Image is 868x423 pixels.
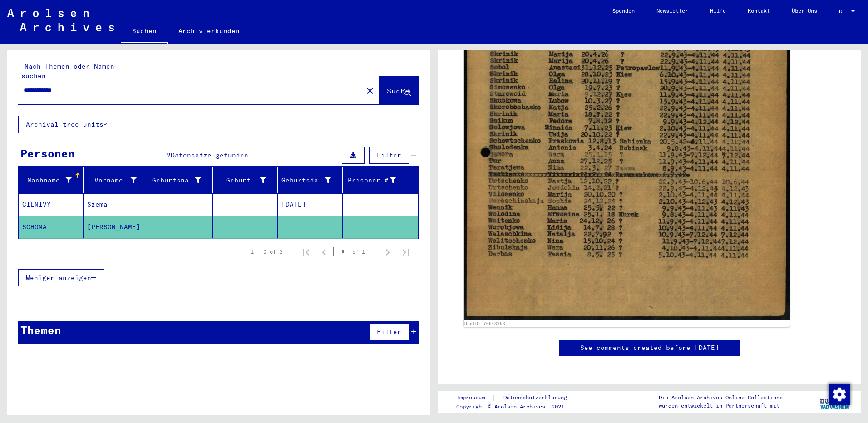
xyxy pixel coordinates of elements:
mat-header-cell: Geburtsdatum [278,167,343,193]
div: Vorname [87,176,137,185]
span: Filter [377,328,401,336]
div: of 1 [333,247,379,256]
div: Personen [20,145,75,162]
mat-cell: [PERSON_NAME] [84,216,148,238]
p: Copyright © Arolsen Archives, 2021 [456,403,578,411]
span: Suche [387,86,409,95]
div: Geburtsdatum [281,176,331,185]
button: First page [297,243,315,261]
button: Next page [379,243,397,261]
img: Arolsen_neg.svg [7,9,114,31]
div: Prisoner # [346,173,407,187]
div: Nachname [22,173,83,187]
span: 2 [167,151,171,159]
img: yv_logo.png [818,390,852,413]
div: Prisoner # [346,176,396,185]
button: Previous page [315,243,333,261]
a: Impressum [456,393,492,403]
span: Weniger anzeigen [26,274,91,282]
mat-label: Nach Themen oder Namen suchen [21,62,114,80]
mat-cell: Szema [84,193,148,216]
div: Geburtsname [152,173,213,187]
div: Geburtsname [152,176,202,185]
a: Archiv erkunden [168,20,251,42]
div: | [456,393,578,403]
mat-cell: CIEMIVY [19,193,84,216]
a: Suchen [121,20,168,44]
mat-cell: SCHOMA [19,216,84,238]
div: Themen [20,322,61,338]
mat-cell: [DATE] [278,193,343,216]
div: Vorname [87,173,148,187]
div: 1 – 2 of 2 [251,248,282,256]
span: DE [839,8,849,15]
mat-header-cell: Geburt‏ [213,167,278,193]
div: Geburt‏ [217,176,266,185]
mat-header-cell: Vorname [84,167,148,193]
button: Last page [397,243,415,261]
a: See comments created before [DATE] [580,343,719,353]
mat-header-cell: Geburtsname [148,167,213,193]
a: DocID: 70643953 [464,321,505,326]
mat-icon: close [365,85,375,96]
a: Datenschutzerklärung [496,393,578,403]
button: Clear [361,81,379,99]
img: Zustimmung ändern [829,384,850,405]
mat-header-cell: Prisoner # [343,167,418,193]
div: Nachname [22,176,72,185]
button: Weniger anzeigen [18,269,104,286]
button: Archival tree units [18,116,114,133]
span: Datensätze gefunden [171,151,248,159]
button: Suche [379,76,419,104]
button: Filter [369,323,409,340]
p: wurden entwickelt in Partnerschaft mit [659,402,783,410]
button: Filter [369,147,409,164]
span: Filter [377,151,401,159]
mat-header-cell: Nachname [19,167,84,193]
div: Geburtsdatum [281,173,342,187]
div: Zustimmung ändern [828,383,850,405]
p: Die Arolsen Archives Online-Collections [659,393,783,402]
div: Geburt‏ [217,173,277,187]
